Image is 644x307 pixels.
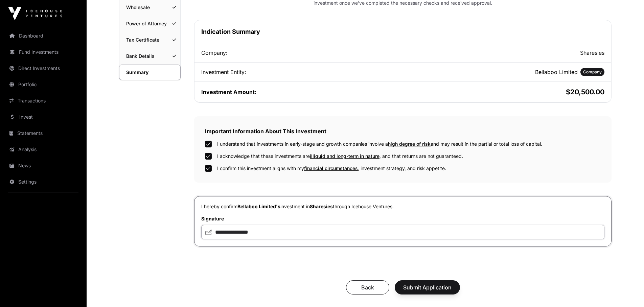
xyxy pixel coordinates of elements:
iframe: Chat Widget [610,275,644,307]
a: Summary [119,65,181,80]
h2: Important Information About This Investment [205,127,601,135]
span: Submit Application [403,283,452,291]
a: Direct Investments [5,61,81,76]
p: I hereby confirm investment in through Icehouse Ventures. [201,203,604,210]
a: Fund Investments [5,45,81,60]
a: Tax Certificate [119,32,180,47]
a: Statements [5,126,81,141]
span: high degree of risk [388,141,431,147]
img: Icehouse Ventures Logo [8,7,62,20]
a: Bank Details [119,49,180,64]
h2: $20,500.00 [404,87,604,97]
span: Investment Amount: [201,89,256,95]
a: Transactions [5,93,81,108]
button: Submit Application [395,280,460,294]
label: I understand that investments in early-stage and growth companies involve a and may result in the... [217,141,542,147]
span: Sharesies [310,204,333,209]
a: Analysis [5,142,81,157]
label: Signature [201,215,604,222]
span: Bellaboo Limited's [237,204,280,209]
span: financial circumstances [304,165,358,171]
div: Investment Entity: [201,68,401,76]
span: Company [583,69,602,75]
a: Portfolio [5,77,81,92]
label: I confirm this investment aligns with my , investment strategy, and risk appetite. [217,165,446,172]
button: Back [346,280,389,294]
h2: Sharesies [404,49,604,57]
div: Company: [201,49,401,57]
a: Settings [5,174,81,189]
a: News [5,158,81,173]
a: Power of Attorney [119,16,180,31]
h1: Indication Summary [201,27,604,37]
span: Back [354,283,381,291]
a: Invest [5,110,81,124]
a: Dashboard [5,28,81,43]
h2: Bellaboo Limited [535,68,578,76]
span: illiquid and long-term in nature [310,153,379,159]
label: I acknowledge that these investments are , and that returns are not guaranteed. [217,153,463,160]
